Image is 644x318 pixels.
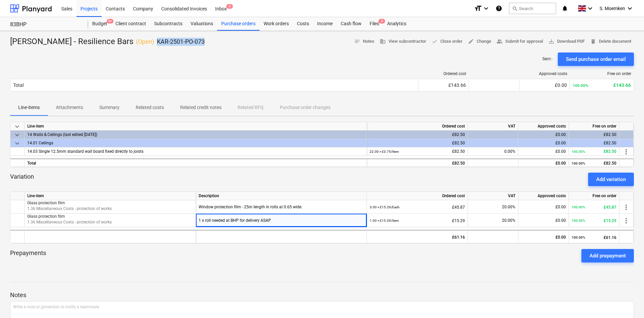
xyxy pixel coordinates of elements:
[573,83,588,88] small: 100.00%
[354,38,360,44] span: notes
[569,192,619,200] div: Free on order
[354,38,374,45] span: Notes
[468,38,474,44] span: edit
[260,17,293,31] div: Work orders
[383,17,410,31] a: Analytics
[588,173,634,186] button: Add variation
[111,17,150,31] a: Client contract
[432,38,463,45] span: Close order
[13,82,24,88] div: Total
[521,214,566,227] div: £0.00
[610,286,644,318] iframe: Chat Widget
[150,17,187,31] a: Subcontracts
[370,214,465,227] div: £15.29
[25,158,367,167] div: Total
[521,139,566,147] div: £0.00
[622,203,630,211] span: more_vert
[518,192,569,200] div: Approved costs
[351,36,377,47] button: Notes
[542,56,552,62] p: Sent : -
[572,200,616,214] div: £45.87
[13,139,21,147] span: keyboard_arrow_down
[587,36,634,47] button: Delete document
[521,159,566,168] div: £0.00
[572,159,616,168] div: £82.50
[572,231,616,244] div: £61.16
[27,149,143,154] span: 14.03 Single 12.5mm standard wall board fixed directly to joists
[474,4,482,12] i: format_size
[99,104,120,111] p: Summary
[497,38,503,44] span: people_alt
[370,205,400,209] small: 3.00 × £15.29 / Each
[370,219,399,222] small: 1.00 × £15.29 / Item
[566,55,626,64] div: Send purchase order email
[293,17,313,31] a: Costs
[518,122,569,131] div: Approved costs
[367,122,468,131] div: Ordered cost
[622,148,630,156] span: more_vert
[378,19,385,24] span: 4
[569,122,619,131] div: Free on order
[482,4,490,12] i: keyboard_arrow_down
[370,200,465,214] div: £45.87
[596,175,626,184] div: Add variation
[199,200,364,214] div: Window protection film - 25m length in rolls at 0.65 wide.
[590,38,631,45] span: Delete document
[10,21,80,28] div: 83BHP
[157,38,205,46] p: KAR-2501-PO-073
[13,131,21,139] span: keyboard_arrow_down
[521,200,566,214] div: £0.00
[468,122,518,131] div: VAT
[10,291,634,299] p: Notes
[13,122,21,131] span: keyboard_arrow_down
[600,6,625,11] span: S. Moemken
[88,17,111,31] div: Budget
[27,139,364,147] div: 14.01 Ceilings
[572,139,616,147] div: £82.50
[226,4,233,9] span: 6
[18,104,40,111] p: Line-items
[572,150,585,153] small: 100.00%
[421,82,466,88] div: £143.66
[512,6,517,11] span: search
[465,36,494,47] button: Change
[468,38,491,45] span: Change
[468,147,518,156] div: 0.00%
[572,147,616,156] div: £82.50
[25,192,196,200] div: Line-item
[370,231,465,244] div: £61.16
[217,17,260,31] a: Purchase orders
[546,36,587,47] button: Download PDF
[187,17,217,31] a: Valuations
[586,4,594,12] i: keyboard_arrow_down
[548,38,585,45] span: Download PDF
[337,17,366,31] a: Cash flow
[468,214,518,227] div: 20.00%
[589,251,626,260] div: Add prepayment
[10,36,205,47] div: [PERSON_NAME] - Resilience Bars
[581,249,634,262] button: Add prepayment
[626,4,634,12] i: keyboard_arrow_down
[27,206,112,211] span: 1.36 Miscellaneous Costs - protection of works
[56,104,83,111] p: Attachments
[562,4,568,12] i: notifications
[522,82,567,88] div: £0.00
[572,162,585,165] small: 100.00%
[572,219,585,222] small: 100.00%
[432,38,438,44] span: done
[88,17,111,31] a: Budget9+
[27,214,65,219] span: Glass protection film
[196,192,367,200] div: Description
[199,214,364,227] div: 1 x roll needed at BHP for delivery ASAP
[429,36,465,47] button: Close order
[25,122,367,131] div: Line-item
[370,131,465,139] div: £82.50
[622,217,630,225] span: more_vert
[10,249,46,262] p: Prepayments
[313,17,337,31] a: Income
